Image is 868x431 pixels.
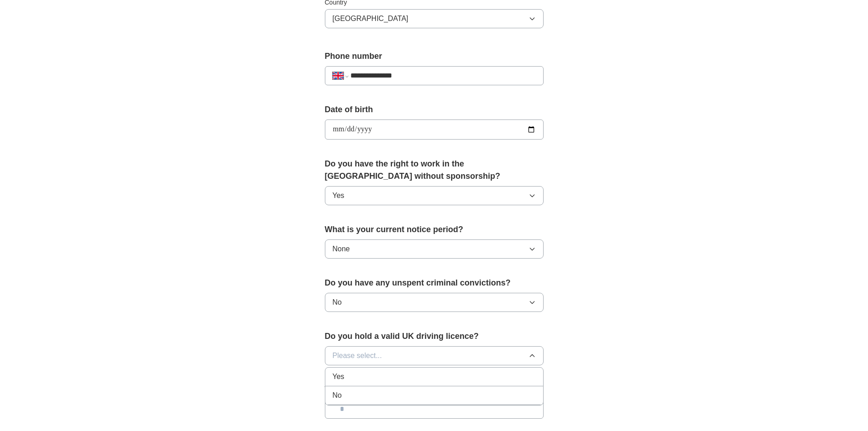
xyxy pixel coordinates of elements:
[333,350,382,361] span: Please select...
[325,293,544,312] button: No
[325,277,544,289] label: Do you have any unspent criminal convictions?
[333,390,342,401] span: No
[325,104,544,116] label: Date of birth
[325,9,544,28] button: [GEOGRAPHIC_DATA]
[325,330,544,343] label: Do you hold a valid UK driving licence?
[333,13,409,24] span: [GEOGRAPHIC_DATA]
[325,239,544,259] button: None
[325,158,544,182] label: Do you have the right to work in the [GEOGRAPHIC_DATA] without sponsorship?
[325,50,544,62] label: Phone number
[333,190,344,201] span: Yes
[333,371,344,382] span: Yes
[333,297,342,308] span: No
[325,346,544,365] button: Please select...
[325,223,544,236] label: What is your current notice period?
[325,186,544,205] button: Yes
[333,244,350,254] span: None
